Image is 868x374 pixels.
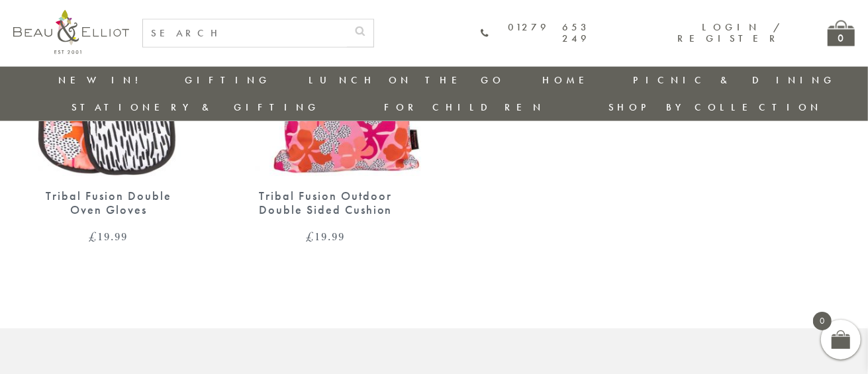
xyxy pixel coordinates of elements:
[89,228,97,244] span: £
[543,73,596,87] a: Home
[309,73,505,87] a: Lunch On The Go
[143,20,347,47] input: SEARCH
[677,21,781,45] a: Login / Register
[185,73,271,87] a: Gifting
[89,228,128,244] bdi: 19.99
[306,228,345,244] bdi: 19.99
[384,101,545,114] a: For Children
[36,189,181,216] div: Tribal Fusion Double Oven Gloves
[72,101,320,114] a: Stationery & Gifting
[634,73,836,87] a: Picnic & Dining
[481,22,590,45] a: 01279 653 249
[609,101,823,114] a: Shop by collection
[828,21,855,46] a: 0
[306,228,314,244] span: £
[254,189,398,216] div: Tribal Fusion Outdoor Double Sided Cushion
[59,73,148,87] a: New in!
[13,10,129,54] img: logo
[813,312,832,330] span: 0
